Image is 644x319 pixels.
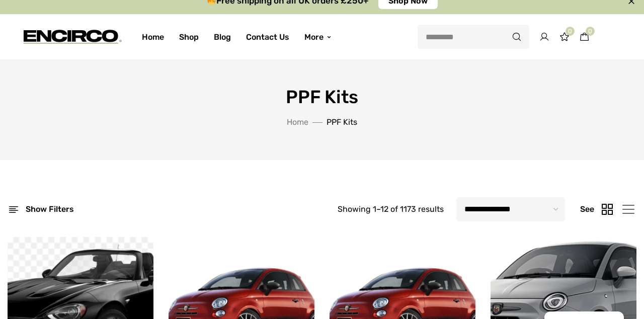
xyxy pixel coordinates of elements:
span: 0 [566,27,575,36]
span: See [580,202,594,217]
span: PPF Kits [327,117,357,127]
a: More [297,19,340,55]
button: Search [504,25,529,49]
span: 0 [586,27,595,36]
h2: PPF Kits [35,85,609,110]
a: Home [287,117,308,127]
a: Contact Us [238,19,297,55]
p: Showing 1–12 of 1173 results [338,202,444,217]
select: Shop order [456,197,565,221]
a: 0 [580,28,590,46]
a: Blog [206,19,238,55]
div: Show filters [8,199,74,220]
a: Home [134,19,172,55]
a: Shop [172,19,206,55]
img: encirco.com - [20,22,122,52]
a: 0 [559,34,570,43]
